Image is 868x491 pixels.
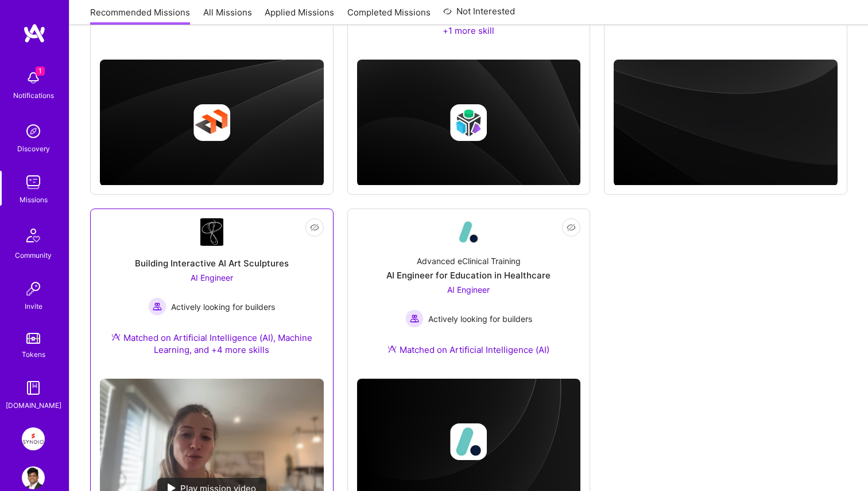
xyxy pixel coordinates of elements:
div: Notifications [13,89,54,101]
a: Applied Missions [265,6,334,25]
a: Completed Missions [347,6,431,25]
i: icon EyeClosed [567,223,576,232]
div: Community [15,249,52,261]
img: Invite [22,277,45,300]
div: Matched on Artificial Intelligence (AI), Machine Learning, and +4 more skills [100,332,324,356]
img: Company logo [707,104,744,141]
img: Syndio: Transformation Engine Modernization [22,427,45,450]
img: cover [100,60,324,186]
img: guide book [22,376,45,399]
div: Invite [25,300,42,312]
span: Actively looking for builders [171,301,275,313]
img: tokens [26,333,40,344]
img: Ateam Purple Icon [387,344,397,353]
div: Discovery [17,143,50,155]
a: Not Interested [443,5,515,25]
a: All Missions [203,6,252,25]
a: Company LogoAdvanced eClinical TrainingAI Engineer for Education in HealthcareAI Engineer Activel... [357,218,581,370]
img: Community [20,222,47,249]
img: Company logo [450,104,487,141]
img: cover [357,60,581,186]
div: Matched on Artificial Intelligence (AI) [387,344,549,356]
a: Recommended Missions [90,6,190,25]
a: Company LogoBuilding Interactive AI Art SculpturesAI Engineer Actively looking for buildersActive... [100,218,324,370]
img: logo [23,23,46,44]
img: Company logo [193,104,230,141]
i: icon EyeClosed [310,223,319,232]
span: AI Engineer [447,285,490,294]
img: cover [614,60,838,186]
img: Ateam Purple Icon [111,332,121,341]
img: Actively looking for builders [405,309,424,328]
a: Syndio: Transformation Engine Modernization [19,427,48,450]
img: bell [22,66,45,89]
img: Company Logo [455,218,482,246]
img: discovery [22,120,45,143]
span: 1 [36,66,45,76]
div: AI Engineer for Education in Healthcare [386,269,551,281]
div: Tokens [22,348,45,360]
span: AI Engineer [191,273,233,282]
div: [DOMAIN_NAME] [6,399,61,411]
img: User Avatar [22,466,45,489]
div: Building Interactive AI Art Sculptures [135,257,289,269]
img: teamwork [22,171,45,194]
img: Actively looking for builders [148,297,166,316]
span: Actively looking for builders [428,313,532,325]
img: Company Logo [200,218,223,246]
div: Advanced eClinical Training [417,255,521,267]
a: User Avatar [19,466,48,489]
div: Missions [20,194,48,206]
img: Company logo [450,423,487,460]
